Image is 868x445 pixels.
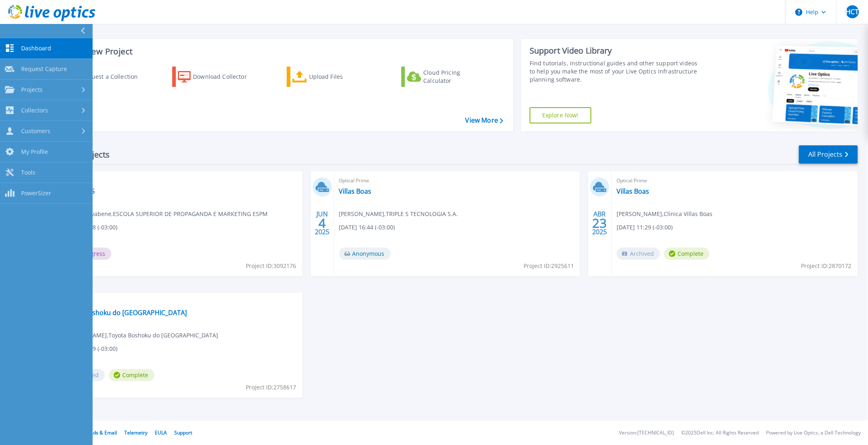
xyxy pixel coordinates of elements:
[155,429,167,436] a: EULA
[664,248,710,260] span: Complete
[172,67,263,87] a: Download Collector
[339,248,391,260] span: Anonymous
[21,65,67,73] span: Request Capture
[61,210,268,218] span: Cosmo Arrivabene , ESCOLA SUPERIOR DE PROPAGANDA E MARKETING ESPM
[339,176,576,185] span: Optical Prime
[90,429,117,436] a: Ads & Email
[530,45,702,56] div: Support Video Library
[524,261,574,270] span: Project ID: 2925611
[339,187,372,195] a: Villas Boas
[61,331,218,340] span: [PERSON_NAME] , Toyota Boshoku do [GEOGRAPHIC_DATA]
[530,107,591,123] a: Explore Now!
[339,210,458,218] span: [PERSON_NAME] , TRIPLE S TECNOLOGIA S.A.
[617,176,853,185] span: Optical Prime
[801,261,852,270] span: Project ID: 2870172
[124,429,147,436] a: Telemetry
[617,187,649,195] a: Villas Boas
[423,69,488,85] div: Cloud Pricing Calculator
[592,208,608,238] div: ABR 2025
[58,47,503,56] h3: Start a New Project
[174,429,192,436] a: Support
[109,369,154,381] span: Complete
[246,261,297,270] span: Project ID: 3092176
[61,309,187,317] a: Toyota Boshoku do [GEOGRAPHIC_DATA]
[81,69,146,85] div: Request a Collection
[21,45,51,52] span: Dashboard
[21,127,50,135] span: Customers
[799,145,858,164] a: All Projects
[314,208,330,238] div: JUN 2025
[465,117,503,124] a: View More
[21,107,48,114] span: Collectors
[617,223,673,232] span: [DATE] 11:29 (-03:00)
[339,223,395,232] span: [DATE] 16:44 (-03:00)
[21,148,48,156] span: My Profile
[21,86,43,93] span: Projects
[21,190,51,197] span: PowerSizer
[58,67,148,87] a: Request a Collection
[681,430,759,436] li: © 2025 Dell Inc. All Rights Reserved
[617,210,712,218] span: [PERSON_NAME] , Clinica Villas Boas
[846,9,859,15] span: HCT
[766,430,861,436] li: Powered by Live Optics, a Dell Technology
[530,59,702,84] div: Find tutorials, instructional guides and other support videos to help you make the most of your L...
[309,69,374,85] div: Upload Files
[617,248,660,260] span: Archived
[401,67,492,87] a: Cloud Pricing Calculator
[287,67,377,87] a: Upload Files
[61,176,298,185] span: Optical Prime
[61,298,298,307] span: Optical Prime
[21,169,35,176] span: Tools
[619,430,674,436] li: Version: [TECHNICAL_ID]
[246,383,297,392] span: Project ID: 2758617
[193,69,258,85] div: Download Collector
[318,220,326,227] span: 4
[593,220,607,227] span: 23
